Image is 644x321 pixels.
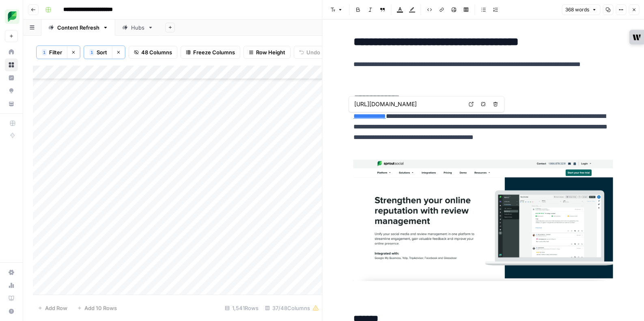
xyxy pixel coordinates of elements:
img: SproutSocial Logo [5,9,19,24]
div: Content Refresh [57,24,99,32]
a: Browse [5,58,18,71]
a: Usage [5,279,18,292]
span: Undo [306,48,320,56]
button: Help + Support [5,305,18,318]
a: Insights [5,71,18,84]
a: Home [5,45,18,58]
a: Learning Hub [5,292,18,305]
span: Filter [49,48,62,56]
span: Add 10 Rows [84,304,117,312]
span: 1 [90,49,93,56]
button: 48 Columns [129,46,177,59]
button: Workspace: SproutSocial [5,6,18,27]
button: 1Filter [37,46,67,59]
div: 37/48 Columns [262,302,322,315]
span: Add Row [45,304,67,312]
div: 1 [89,49,94,56]
span: 368 words [565,6,589,13]
div: Hubs [131,24,144,32]
a: Hubs [115,19,160,36]
button: Freeze Columns [181,46,240,59]
span: Row Height [256,48,285,56]
a: Settings [5,266,18,279]
div: 1,541 Rows [222,302,262,315]
a: Opportunities [5,84,18,97]
span: 48 Columns [141,48,172,56]
a: Your Data [5,97,18,110]
button: 1Sort [84,46,112,59]
button: 368 words [562,4,600,15]
span: Freeze Columns [193,48,235,56]
button: Undo [294,46,325,59]
button: Add Row [33,302,72,315]
button: Add 10 Rows [72,302,122,315]
div: 1 [42,49,47,56]
span: Sort [97,48,107,56]
a: Content Refresh [41,19,115,36]
button: Row Height [243,46,291,59]
span: 1 [43,49,45,56]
